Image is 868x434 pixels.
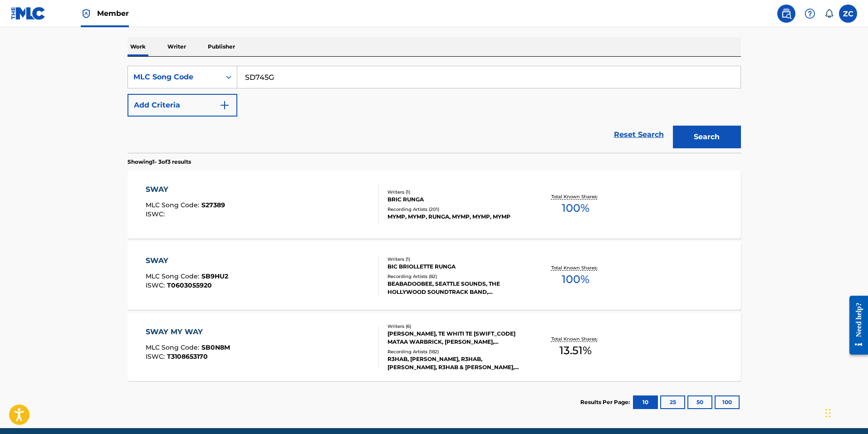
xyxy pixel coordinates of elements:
span: Member [97,8,129,19]
p: Work [128,37,148,56]
a: SWAYMLC Song Code:SB9HU2ISWC:T0603055920Writers (1)BIC BRIOLLETTE RUNGARecording Artists (82)BEAB... [128,242,741,310]
span: MLC Song Code : [146,201,201,209]
img: 9d2ae6d4665cec9f34b9.svg [219,100,230,111]
div: SWAY [146,184,225,195]
iframe: Resource Center [843,288,868,361]
p: Writer [165,37,189,56]
p: Total Known Shares: [551,336,600,342]
div: BIC BRIOLLETTE RUNGA [387,263,525,271]
div: [PERSON_NAME], TE WHITI TE [SWIFT_CODE] MATAA WARBRICK, [PERSON_NAME], [PERSON_NAME] [PERSON_NAME... [387,330,525,346]
span: 13.51 % [559,342,592,359]
img: Top Rightsholder [81,8,92,19]
div: Recording Artists ( 201 ) [387,206,525,213]
span: MLC Song Code : [146,343,201,351]
span: 100 % [562,271,589,288]
button: 100 [715,395,740,409]
button: 10 [633,395,658,409]
button: 50 [687,395,712,409]
div: MLC Song Code [133,72,215,83]
div: Writers ( 1 ) [387,189,525,195]
span: SB0N8M [201,343,230,351]
a: Reset Search [609,125,668,145]
div: SWAY MY WAY [146,327,230,337]
span: 100 % [562,200,589,216]
div: Recording Artists ( 82 ) [387,273,525,280]
img: help [804,8,815,19]
div: Help [801,5,819,23]
p: Total Known Shares: [551,193,600,200]
button: Search [673,126,741,148]
div: Notifications [824,9,834,18]
a: SWAY MY WAYMLC Song Code:SB0N8MISWC:T3108653170Writers (6)[PERSON_NAME], TE WHITI TE [SWIFT_CODE]... [128,313,741,381]
span: MLC Song Code : [146,272,201,280]
div: R3HAB, [PERSON_NAME], R3HAB,[PERSON_NAME], R3HAB & [PERSON_NAME], R3HAB, [PERSON_NAME], R3HAB, [P... [387,355,525,371]
span: T0603055920 [167,281,212,289]
span: ISWC : [146,210,167,218]
a: Public Search [777,5,795,23]
span: ISWC : [146,352,167,361]
button: 25 [660,395,685,409]
span: S27389 [201,201,225,209]
div: Recording Artists ( 182 ) [387,348,525,355]
span: T3108653170 [167,352,208,361]
form: Search Form [128,66,741,153]
div: User Menu [839,5,857,23]
a: SWAYMLC Song Code:S27389ISWC:Writers (1)BRIC RUNGARecording Artists (201)MYMP, MYMP, RUNGA, MYMP,... [128,171,741,239]
span: SB9HU2 [201,272,228,280]
div: SWAY [146,255,228,266]
img: MLC Logo [11,7,46,20]
p: Total Known Shares: [551,264,600,271]
p: Results Per Page: [580,398,632,406]
span: ISWC : [146,281,167,289]
div: BEABADOOBEE, SEATTLE SOUNDS, THE HOLLYWOOD SOUNDTRACK BAND, BEABADOOBEE, BEABADOOBEE [387,280,525,296]
div: BRIC RUNGA [387,195,525,204]
div: Drag [825,400,831,427]
button: Add Criteria [128,94,237,117]
p: Publisher [205,37,238,56]
div: Writers ( 6 ) [387,323,525,330]
p: Showing 1 - 3 of 3 results [128,158,191,166]
div: Writers ( 1 ) [387,256,525,263]
iframe: Chat Widget [823,390,868,434]
div: MYMP, MYMP, RUNGA, MYMP, MYMP, MYMP [387,213,525,221]
img: search [781,8,792,19]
